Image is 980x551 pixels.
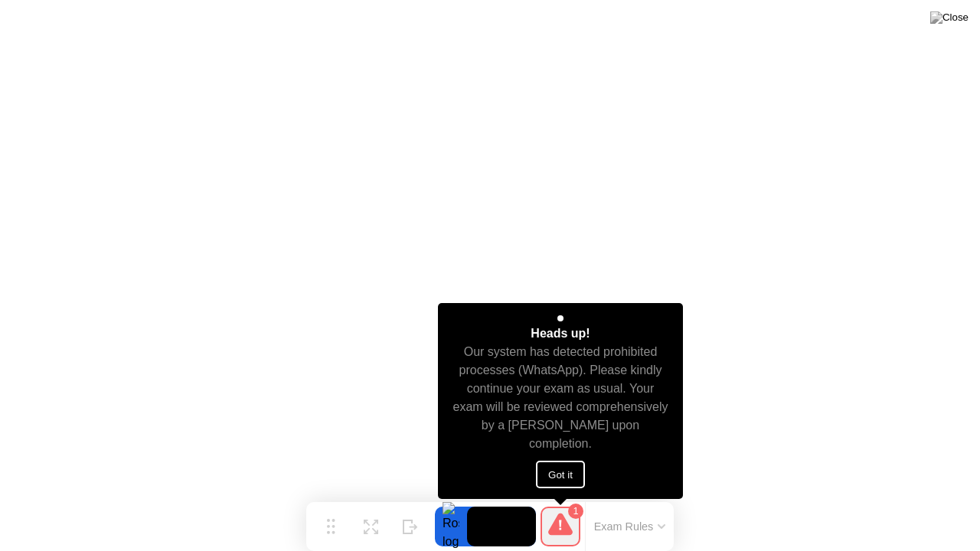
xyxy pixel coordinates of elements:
img: Close [930,11,969,24]
div: Our system has detected prohibited processes (WhatsApp). Please kindly continue your exam as usua... [452,343,670,453]
div: 1 [568,504,583,519]
div: Heads up! [531,324,590,343]
button: Got it [536,461,585,488]
button: Exam Rules [590,520,671,533]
